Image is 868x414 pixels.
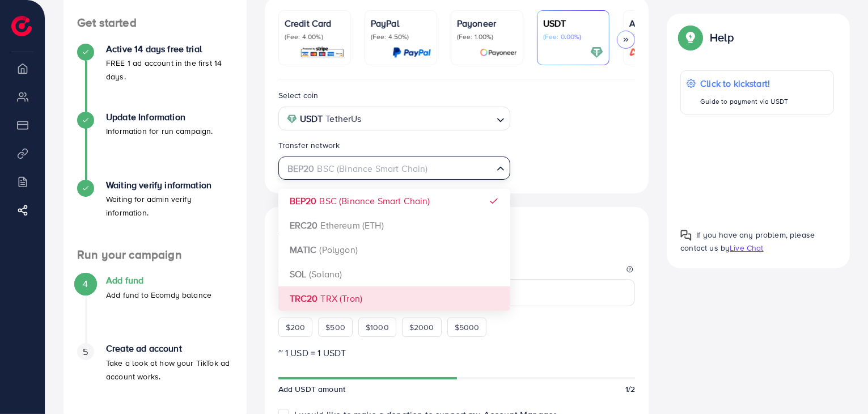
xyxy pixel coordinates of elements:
p: Payoneer [457,16,517,30]
p: Help [710,31,734,44]
span: If you have any problem, please contact us by [680,229,815,254]
strong: ERC20 [290,219,318,231]
label: Transfer network [278,140,340,151]
input: Search for option [365,110,492,128]
p: Take a look at how your TikTok ad account works. [106,356,233,383]
p: USDT [543,16,603,30]
span: 1/2 [625,383,635,395]
img: card [392,46,431,59]
p: Waiting for admin verify information. [106,192,233,219]
h4: Create ad account [106,343,233,354]
span: $500 [325,322,345,333]
p: Information for run campaign. [106,124,213,138]
div: Search for option [278,107,510,130]
span: $200 [286,322,306,333]
h4: Run your campaign [63,248,247,262]
strong: SOL [290,268,306,280]
p: Airwallex [629,16,689,30]
label: Select coin [278,90,319,101]
img: Popup guide [680,27,701,48]
span: TetherUs [325,111,361,127]
input: Search for option [283,160,492,178]
li: Update Information [63,112,247,180]
img: logo [11,16,32,36]
span: (Solana) [309,268,342,280]
p: (Fee: 4.00%) [285,32,345,41]
h4: Active 14 days free trial [106,44,233,54]
iframe: Chat [820,363,859,405]
p: (Fee: 0.00%) [543,32,603,41]
span: (Polygon) [320,243,358,256]
span: $1000 [366,322,389,333]
span: 4 [83,277,88,290]
span: 5 [83,345,88,358]
h4: Add fund [106,275,211,286]
strong: USDT [300,111,323,127]
img: Popup guide [680,230,692,241]
img: card [480,46,517,59]
h4: Waiting verify information [106,180,233,191]
p: (Fee: 4.50%) [371,32,431,41]
p: FREE 1 ad account in the first 14 days. [106,56,233,83]
img: card [590,46,603,59]
p: Click to kickstart! [700,77,788,90]
li: Add fund [63,275,247,343]
span: Add USDT amount [278,383,345,395]
img: card [626,46,689,59]
li: Waiting verify information [63,180,247,248]
p: PayPal [371,16,431,30]
span: Ethereum (ETH) [321,219,384,231]
strong: TRC20 [290,292,318,305]
h4: Update Information [106,112,213,122]
img: coin [287,114,297,124]
p: Guide to payment via USDT [700,95,788,108]
strong: MATIC [290,243,317,256]
p: Credit Card [285,16,345,30]
div: Search for option [278,157,510,180]
p: ~ 1 USD = 1 USDT [278,346,636,360]
span: BSC (Binance Smart Chain) [320,195,430,207]
p: (Fee: 1.00%) [457,32,517,41]
span: $2000 [409,322,434,333]
span: $5000 [455,322,480,333]
span: Live Chat [730,242,763,254]
li: Active 14 days free trial [63,44,247,112]
span: TRX (Tron) [321,292,363,305]
p: Add fund to Ecomdy balance [106,288,211,302]
strong: BEP20 [290,195,317,207]
li: Create ad account [63,343,247,411]
h4: Get started [63,16,247,30]
img: card [300,46,345,59]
